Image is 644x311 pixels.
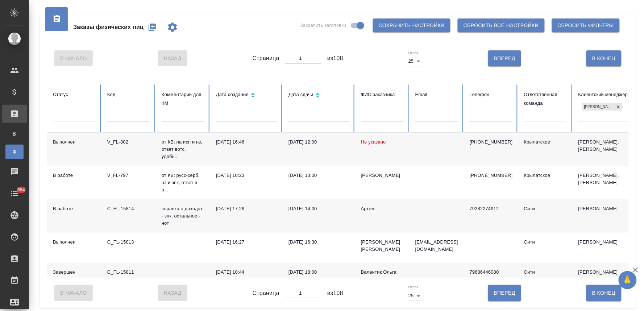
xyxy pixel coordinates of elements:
[488,50,521,66] button: Вперед
[107,269,150,276] div: C_FL-15811
[53,239,96,246] div: Выполнен
[107,172,150,179] div: V_FL-797
[107,138,150,146] div: V_FL-802
[216,205,277,212] div: [DATE] 17:26
[53,172,96,179] div: В работе
[524,172,567,179] div: Крылатское
[5,145,24,159] a: Ф
[162,172,204,194] p: от КВ: русс-серб, нз и зпк, ответ в в...
[373,18,450,32] button: Сохранить настройки
[288,269,349,276] div: [DATE] 18:00
[524,239,567,246] div: Сити
[53,90,96,99] div: Статус
[253,289,279,298] span: Страница
[524,138,567,146] div: Крылатское
[216,239,277,246] div: [DATE] 16:27
[327,289,343,298] span: из 108
[288,205,349,212] div: [DATE] 14:00
[558,21,614,30] span: Сбросить фильтры
[9,148,20,155] span: Ф
[216,172,277,179] div: [DATE] 10:23
[524,90,567,108] div: Ответственная команда
[582,103,615,111] div: [PERSON_NAME]
[470,269,512,276] p: 79686446080
[162,205,204,227] p: справка о доходах - зпк, остальное - нот
[162,138,204,160] p: от КВ: на исп и нз, ответ вотс, удобн...
[361,90,404,99] div: ФИО заказчика
[162,90,204,108] div: Комментарии для КМ
[592,289,616,298] span: В Конец
[216,138,277,146] div: [DATE] 16:46
[470,90,512,99] div: Телефон
[107,90,150,99] div: Код
[2,184,27,203] a: 654
[458,18,545,32] button: Сбросить все настройки
[9,130,20,137] span: В
[524,205,567,212] div: Сити
[53,205,96,212] div: В работе
[327,54,343,63] span: из 108
[619,271,637,289] button: 🙏
[494,289,515,298] span: Вперед
[408,56,423,66] div: 25
[408,291,423,301] div: 25
[300,22,346,29] span: Закрепить заголовки
[144,18,161,36] button: Создать
[592,54,616,63] span: В Конец
[488,285,521,301] button: Вперед
[216,90,277,101] div: Сортировка
[107,239,150,246] div: C_FL-15813
[415,90,458,99] div: Email
[494,54,515,63] span: Вперед
[288,90,349,101] div: Сортировка
[470,205,512,212] p: 79282274912
[586,285,622,301] button: В Конец
[470,138,512,146] p: [PHONE_NUMBER]
[622,273,634,288] span: 🙏
[5,127,24,141] a: В
[464,21,539,30] span: Сбросить все настройки
[415,239,458,253] p: [EMAIL_ADDRESS][DOMAIN_NAME]
[524,269,567,276] div: Сити
[586,50,622,66] button: В Конец
[13,186,29,194] span: 654
[73,23,144,32] span: Заказы физических лиц
[53,138,96,146] div: Выполнен
[408,286,418,289] label: Строк
[408,51,418,55] label: Строк
[216,269,277,276] div: [DATE] 10:44
[288,239,349,246] div: [DATE] 16:30
[107,205,150,212] div: C_FL-15814
[470,172,512,179] p: [PHONE_NUMBER]
[253,54,279,63] span: Страница
[288,172,349,179] div: [DATE] 13:00
[578,90,639,99] div: Клиентский менеджер
[53,269,96,276] div: Завершен
[379,21,445,30] span: Сохранить настройки
[361,205,404,212] div: Артем
[552,18,620,32] button: Сбросить фильтры
[361,139,386,145] span: Не указано
[361,172,404,179] div: [PERSON_NAME]
[361,239,404,253] div: [PERSON_NAME] [PERSON_NAME]
[361,269,404,276] div: Валентик Ольга
[288,138,349,146] div: [DATE] 12:00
